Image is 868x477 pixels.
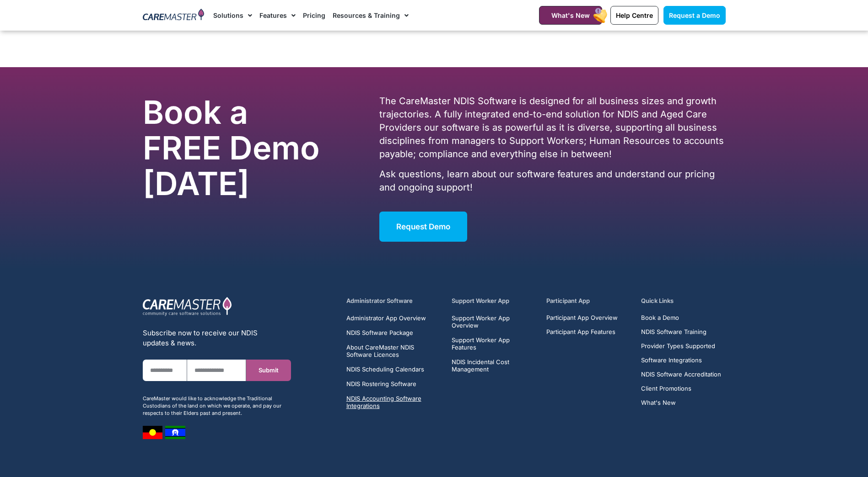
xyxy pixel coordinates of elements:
a: Software Integrations [641,357,721,364]
span: What's New [551,11,590,19]
span: Help Centre [616,11,653,19]
a: What's New [539,6,602,25]
a: Client Promotions [641,385,721,392]
a: Request a Demo [663,6,726,25]
a: Administrator App Overview [346,314,441,322]
a: NDIS Scheduling Calendars [346,366,441,373]
a: Support Worker App Features [452,336,536,351]
span: Provider Types Supported [641,343,715,350]
h5: Participant App [546,297,631,305]
span: NDIS Software Package [346,329,413,336]
a: Help Centre [610,6,658,25]
a: NDIS Incidental Cost Management [452,358,536,373]
span: Request a Demo [669,11,720,19]
span: NDIS Rostering Software [346,380,416,387]
a: Book a Demo [641,314,721,321]
span: Request Demo [396,222,450,231]
span: Submit [259,367,279,374]
a: Support Worker App Overview [452,314,536,329]
span: Software Integrations [641,357,702,364]
a: NDIS Software Package [346,329,441,336]
a: Participant App Overview [546,314,618,321]
img: image 7 [143,426,162,439]
img: CareMaster Logo [143,9,205,22]
a: What's New [641,399,721,406]
button: Submit [246,360,291,381]
a: Provider Types Supported [641,343,721,350]
h5: Administrator Software [346,297,441,305]
span: NDIS Software Training [641,329,706,335]
h5: Support Worker App [452,297,536,305]
span: What's New [641,399,676,406]
a: NDIS Software Accreditation [641,371,721,378]
span: Participant App Features [546,329,615,335]
h2: Book a FREE Demo [DATE] [143,95,332,201]
p: The CareMaster NDIS Software is designed for all business sizes and growth trajectories. A fully ... [379,95,725,161]
img: image 8 [165,426,185,439]
span: NDIS Scheduling Calendars [346,366,424,373]
p: Ask questions, learn about our software features and understand our pricing and ongoing support! [379,168,725,194]
h5: Quick Links [641,297,725,305]
img: CareMaster Logo Part [143,297,232,317]
span: Administrator App Overview [346,314,426,322]
a: NDIS Software Training [641,329,721,335]
a: Participant App Features [546,329,618,335]
div: Subscribe now to receive our NDIS updates & news. [143,328,291,348]
a: NDIS Accounting Software Integrations [346,395,441,409]
span: Book a Demo [641,314,679,321]
a: Request Demo [379,212,467,242]
a: About CareMaster NDIS Software Licences [346,344,441,358]
a: NDIS Rostering Software [346,380,441,387]
div: CareMaster would like to acknowledge the Traditional Custodians of the land on which we operate, ... [143,395,291,417]
form: New Form [143,360,291,390]
span: Client Promotions [641,385,691,392]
